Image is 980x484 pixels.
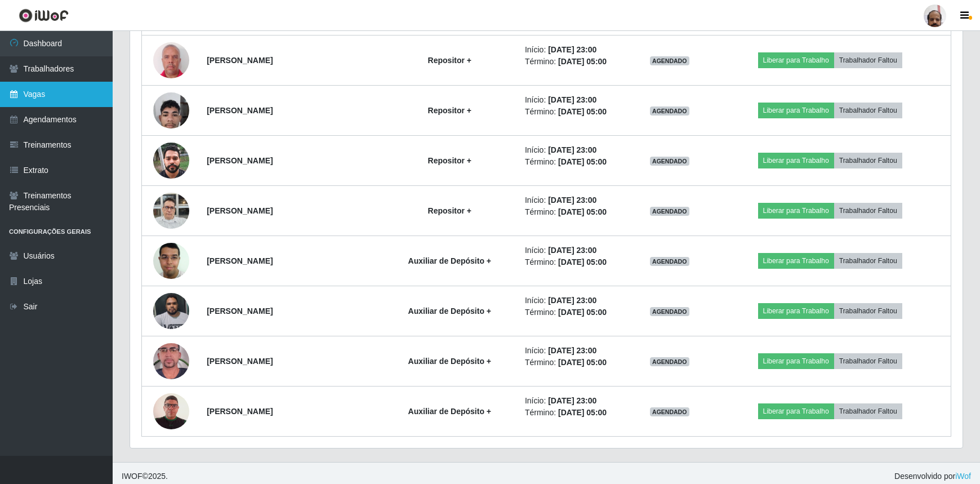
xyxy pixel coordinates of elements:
strong: Repositor + [428,206,471,215]
time: [DATE] 23:00 [548,45,596,54]
span: AGENDADO [650,106,689,116]
time: [DATE] 05:00 [558,257,607,267]
button: Liberar para Trabalho [758,353,834,369]
time: [DATE] 23:00 [548,396,596,405]
strong: Auxiliar de Depósito + [408,256,491,265]
button: Trabalhador Faltou [834,253,902,269]
button: Trabalhador Faltou [834,303,902,319]
strong: Repositor + [428,106,471,115]
li: Início: [525,194,623,206]
button: Liberar para Trabalho [758,403,834,419]
li: Término: [525,206,623,218]
li: Término: [525,56,623,68]
button: Liberar para Trabalho [758,103,834,118]
li: Início: [525,144,623,156]
li: Início: [525,94,623,106]
button: Trabalhador Faltou [834,103,902,118]
li: Início: [525,245,623,256]
button: Trabalhador Faltou [834,153,902,168]
li: Início: [525,295,623,307]
button: Liberar para Trabalho [758,153,834,168]
strong: [PERSON_NAME] [207,106,273,115]
strong: [PERSON_NAME] [207,357,273,366]
strong: [PERSON_NAME] [207,256,273,265]
time: [DATE] 05:00 [558,207,607,216]
time: [DATE] 05:00 [558,358,607,367]
img: CoreUI Logo [19,8,69,23]
button: Trabalhador Faltou [834,403,902,419]
time: [DATE] 23:00 [548,145,596,154]
li: Início: [525,395,623,407]
button: Liberar para Trabalho [758,303,834,319]
time: [DATE] 23:00 [548,95,596,104]
li: Término: [525,256,623,268]
li: Término: [525,307,623,318]
strong: [PERSON_NAME] [207,156,273,165]
span: AGENDADO [650,157,689,166]
span: IWOF [122,472,142,481]
span: Desenvolvido por [894,470,971,482]
span: AGENDADO [650,257,689,266]
li: Início: [525,44,623,56]
img: 1749158606538.jpeg [153,40,189,80]
button: Liberar para Trabalho [758,253,834,269]
span: AGENDADO [650,56,689,65]
time: [DATE] 23:00 [548,296,596,305]
li: Término: [525,407,623,419]
strong: [PERSON_NAME] [207,56,273,65]
li: Início: [525,345,623,357]
img: 1758802136118.jpeg [153,187,189,234]
time: [DATE] 05:00 [558,408,607,417]
img: 1756755048202.jpeg [153,136,189,184]
time: [DATE] 23:00 [548,246,596,255]
time: [DATE] 05:00 [558,107,607,116]
span: AGENDADO [650,357,689,366]
span: AGENDADO [650,307,689,316]
button: Trabalhador Faltou [834,203,902,219]
time: [DATE] 05:00 [558,308,607,317]
strong: Auxiliar de Depósito + [408,307,491,316]
span: AGENDADO [650,207,689,216]
strong: Repositor + [428,156,471,165]
time: [DATE] 05:00 [558,157,607,166]
time: [DATE] 23:00 [548,346,596,355]
img: 1718553093069.jpeg [153,287,189,335]
span: © 2025 . [122,470,168,482]
strong: [PERSON_NAME] [207,206,273,215]
strong: [PERSON_NAME] [207,407,273,416]
img: 1746617717288.jpeg [153,329,189,393]
button: Liberar para Trabalho [758,52,834,68]
a: iWof [955,472,971,481]
li: Término: [525,106,623,118]
strong: Repositor + [428,56,471,65]
button: Liberar para Trabalho [758,203,834,219]
button: Trabalhador Faltou [834,52,902,68]
time: [DATE] 23:00 [548,196,596,205]
img: 1602822418188.jpeg [153,237,189,285]
strong: [PERSON_NAME] [207,307,273,316]
strong: Auxiliar de Depósito + [408,357,491,366]
li: Término: [525,156,623,168]
li: Término: [525,357,623,368]
img: 1754224796646.jpeg [153,86,189,134]
button: Trabalhador Faltou [834,353,902,369]
span: AGENDADO [650,407,689,416]
strong: Auxiliar de Depósito + [408,407,491,416]
img: 1746885131832.jpeg [153,385,189,437]
time: [DATE] 05:00 [558,57,607,66]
